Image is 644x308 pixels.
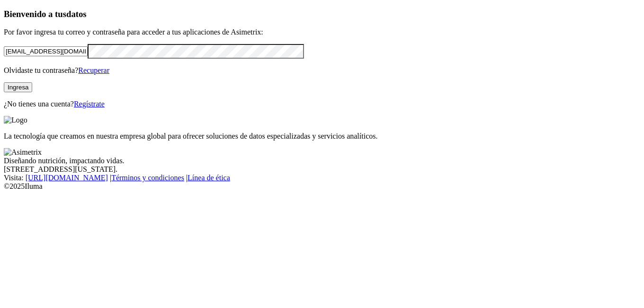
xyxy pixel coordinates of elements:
img: Logo [4,116,27,124]
div: Visita : | | [4,174,640,182]
p: Por favor ingresa tu correo y contraseña para acceder a tus aplicaciones de Asimetrix: [4,28,640,36]
a: Términos y condiciones [111,174,184,182]
p: Olvidaste tu contraseña? [4,66,640,75]
div: [STREET_ADDRESS][US_STATE]. [4,165,640,174]
h3: Bienvenido a tus [4,9,640,19]
p: ¿No tienes una cuenta? [4,100,640,108]
a: Recuperar [78,66,109,74]
a: [URL][DOMAIN_NAME] [26,174,108,182]
div: © 2025 Iluma [4,182,640,191]
p: La tecnología que creamos en nuestra empresa global para ofrecer soluciones de datos especializad... [4,132,640,141]
span: datos [66,9,87,19]
input: Tu correo [4,46,88,56]
div: Diseñando nutrición, impactando vidas. [4,157,640,165]
img: Asimetrix [4,148,42,157]
a: Regístrate [74,100,105,108]
button: Ingresa [4,82,32,92]
a: Línea de ética [188,174,230,182]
